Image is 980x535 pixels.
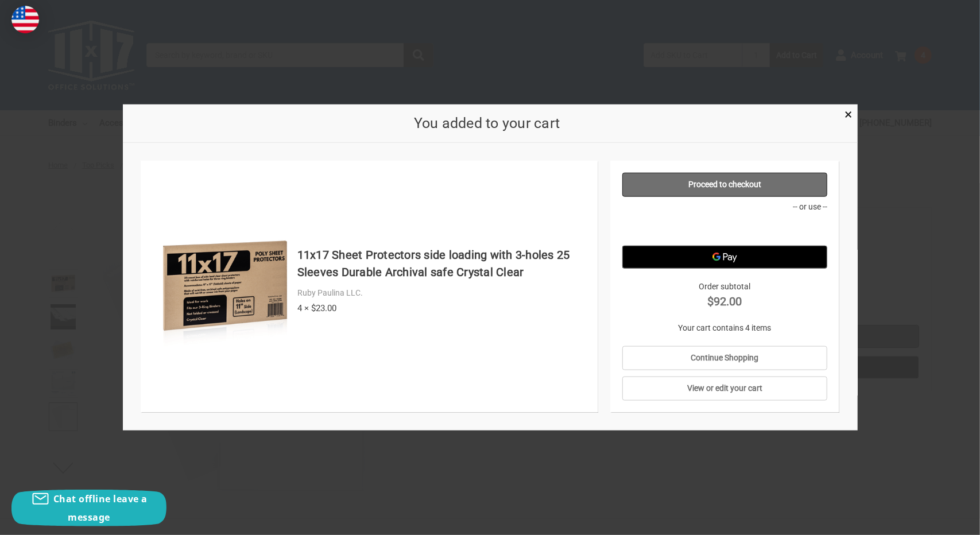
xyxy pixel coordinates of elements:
a: Continue Shopping [622,346,827,370]
h2: You added to your cart [141,113,833,134]
img: duty and tax information for United States [11,6,39,33]
a: Proceed to checkout [622,173,827,197]
div: 4 × $23.00 [297,302,587,315]
p: Your cart contains 4 items [622,322,827,334]
a: Close [843,107,855,119]
a: View or edit your cart [622,377,827,401]
div: Order subtotal [622,281,827,310]
p: -- or use -- [622,201,827,213]
strong: $92.00 [622,293,827,310]
iframe: PayPal-paypal [622,217,827,240]
span: × [845,106,853,123]
button: Chat offline leave a message [11,490,166,526]
img: 11x17 Sheet Protectors side loading with 3-holes 25 Sleeves Durable Archival safe Crystal Clear [159,220,292,353]
button: Google Pay [622,246,827,269]
span: Chat offline leave a message [53,493,148,524]
div: Ruby Paulina LLC. [297,287,587,299]
h4: 11x17 Sheet Protectors side loading with 3-holes 25 Sleeves Durable Archival safe Crystal Clear [297,246,587,281]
